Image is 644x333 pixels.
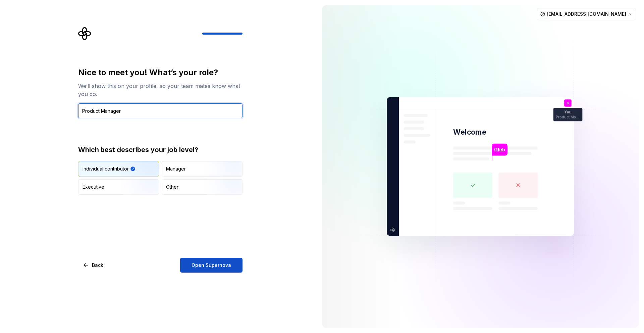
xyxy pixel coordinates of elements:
p: Welcome [453,127,486,137]
p: Product Manager [556,115,580,119]
button: Back [78,258,109,273]
p: G [567,101,569,105]
div: Manager [166,165,186,172]
span: Back [92,262,103,269]
div: Individual contributor [83,165,129,172]
div: Which best describes your job level? [78,145,243,154]
span: Open Supernova [192,262,231,269]
svg: Supernova Logo [78,27,92,40]
span: [EMAIL_ADDRESS][DOMAIN_NAME] [547,11,626,17]
button: [EMAIL_ADDRESS][DOMAIN_NAME] [537,8,636,20]
div: Nice to meet you! What’s your role? [78,67,243,78]
div: We’ll show this on your profile, so your team mates know what you do. [78,82,243,98]
p: Gleb [494,146,505,153]
div: Executive [83,184,104,190]
input: Job title [78,103,243,118]
button: Open Supernova [180,258,243,273]
div: Other [166,184,178,190]
p: You [565,110,571,114]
